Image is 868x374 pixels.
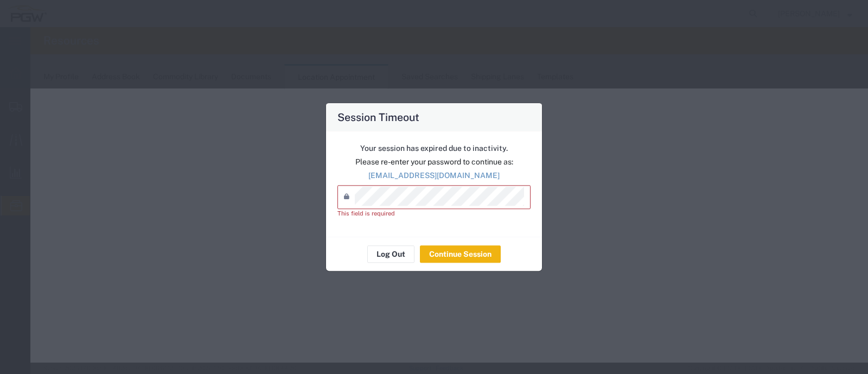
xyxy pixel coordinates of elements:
div: This field is required [337,209,531,218]
button: Log Out [367,245,414,263]
p: Please re-enter your password to continue as: [337,156,531,168]
button: Continue Session [420,245,501,263]
p: [EMAIL_ADDRESS][DOMAIN_NAME] [337,170,531,181]
p: Your session has expired due to inactivity. [337,143,531,154]
h4: Session Timeout [337,109,419,125]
